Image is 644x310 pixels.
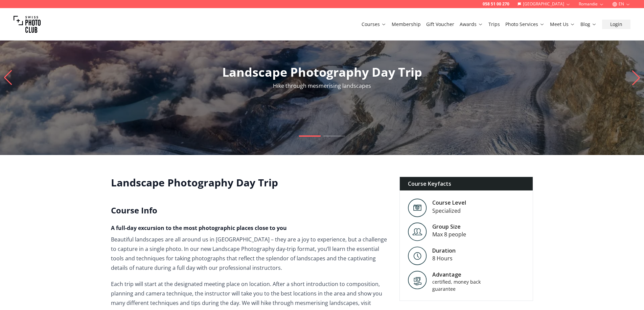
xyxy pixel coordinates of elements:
a: Meet Us [550,21,575,28]
img: Swiss photo club [14,11,41,38]
h2: Course Info [111,205,389,216]
div: certified, money back guarantee [432,279,490,293]
img: Level [408,223,427,241]
a: Trips [488,21,500,28]
img: Level [408,247,427,265]
a: Membership [392,21,421,28]
strong: A full-day excursion to the most photographic places close to you [111,224,287,232]
img: Level [408,199,427,217]
button: Meet Us [547,20,578,29]
button: Awards [457,20,486,29]
a: Courses [362,21,386,28]
a: 058 51 00 270 [483,1,509,7]
a: Awards [460,21,483,28]
div: Max 8 people [432,231,466,239]
div: Group Size [432,223,466,231]
img: Advantage [408,270,427,289]
button: Membership [389,20,423,29]
a: Blog [580,21,597,28]
div: Course Keyfacts [400,177,533,190]
div: Specialized [432,207,466,215]
div: 8 Hours [432,255,456,263]
a: Photo Services [505,21,545,28]
h1: Landscape Photography Day Trip [111,177,389,189]
button: Courses [359,20,389,29]
div: Course Level [432,199,466,207]
div: Advantage [432,270,490,279]
p: Beautiful landscapes are all around us in [GEOGRAPHIC_DATA] – they are a joy to experience, but a... [111,235,389,273]
button: Gift Voucher [423,20,457,29]
a: Gift Voucher [426,21,454,28]
button: Login [602,20,630,29]
div: Duration [432,247,456,255]
button: Photo Services [503,20,547,29]
button: Trips [486,20,503,29]
button: Blog [578,20,599,29]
